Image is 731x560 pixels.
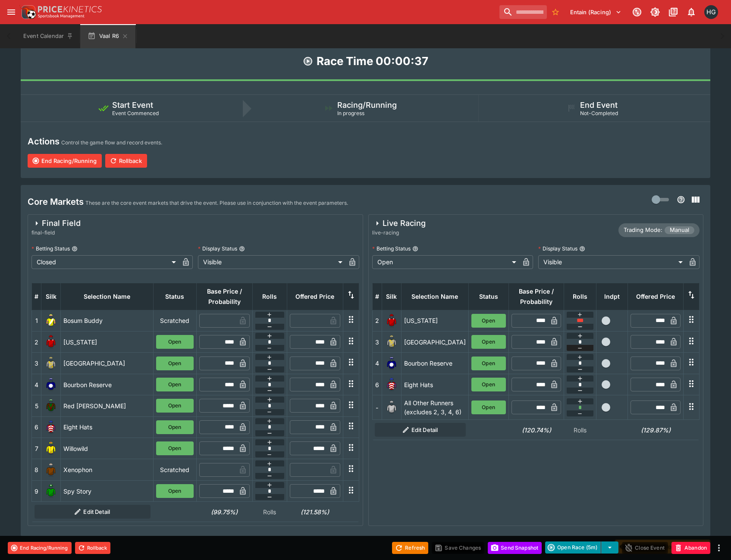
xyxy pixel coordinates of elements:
[18,24,78,48] button: Event Calendar
[31,245,70,252] p: Betting Status
[317,54,428,69] h1: Race Time 00:00:37
[61,332,154,353] td: [US_STATE]
[32,416,41,438] td: 6
[61,459,154,480] td: Xenophon
[44,484,58,498] img: runner 9
[199,507,250,516] h6: (99.75%)
[44,420,58,434] img: runner 6
[8,542,72,554] button: End Racing/Running
[32,332,41,353] td: 2
[671,542,710,554] button: Abandon
[412,246,418,252] button: Betting Status
[156,441,194,455] button: Open
[684,4,699,20] button: Notifications
[38,14,85,18] img: Sportsbook Management
[61,310,154,331] td: Bosum Buddy
[28,196,84,207] h4: Core Markets
[471,314,506,328] button: Open
[61,438,154,459] td: Willowild
[32,283,41,310] th: #
[372,228,426,237] span: live-racing
[471,335,506,349] button: Open
[85,199,348,207] p: These are the core event markets that drive the event. Please use in conjunction with the event p...
[468,283,508,310] th: Status
[105,154,147,168] button: Rollback
[153,283,196,310] th: Status
[156,335,194,349] button: Open
[385,400,398,414] img: blank-silk.png
[401,332,468,353] td: [GEOGRAPHIC_DATA]
[488,542,542,554] button: Send Snapshot
[596,283,627,310] th: Independent
[401,395,468,420] td: All Other Runners (excludes 2, 3, 4, 6)
[41,283,61,310] th: Silk
[375,423,466,437] button: Edit Detail
[31,228,81,237] span: final-field
[714,543,724,553] button: more
[565,5,627,19] button: Select Tenant
[31,255,179,269] div: Closed
[401,310,468,331] td: [US_STATE]
[287,283,343,310] th: Offered Price
[508,283,564,310] th: Base Price / Probability
[156,484,194,498] button: Open
[401,283,468,310] th: Selection Name
[61,283,154,310] th: Selection Name
[198,255,345,269] div: Visible
[545,541,601,554] button: Open Race (5m)
[372,255,520,269] div: Open
[671,543,710,551] span: Mark an event as closed and abandoned.
[647,4,663,20] button: Toggle light/dark mode
[61,138,162,147] p: Control the game flow and record events.
[35,505,151,519] button: Edit Detail
[624,226,662,235] p: Trading Mode:
[665,4,681,20] button: Documentation
[32,438,41,459] td: 7
[61,416,154,438] td: Eight Hats
[75,542,110,554] button: Rollback
[239,246,245,252] button: Display Status
[156,420,194,434] button: Open
[372,395,382,420] td: -
[156,378,194,391] button: Open
[80,24,135,48] button: Vaal R6
[61,353,154,374] td: [GEOGRAPHIC_DATA]
[665,226,694,235] span: Manual
[401,353,468,374] td: Bourbon Reserve
[156,399,194,413] button: Open
[19,3,36,21] img: PriceKinetics Logo
[372,374,382,395] td: 6
[628,283,684,310] th: Offered Price
[44,463,58,477] img: runner 8
[61,374,154,395] td: Bourbon Reserve
[38,6,102,13] img: PriceKinetics
[580,110,618,116] span: Not-Completed
[196,283,252,310] th: Base Price / Probability
[601,541,618,554] button: select merge strategy
[44,335,58,349] img: runner 2
[44,314,58,328] img: runner 1
[372,245,411,252] p: Betting Status
[545,541,618,554] div: split button
[28,154,102,168] button: End Racing/Running
[32,374,41,395] td: 4
[704,5,718,19] div: Hamish Gooch
[32,480,41,501] td: 9
[629,4,645,20] button: Connected to PK
[28,136,60,147] h4: Actions
[44,399,58,413] img: runner 5
[156,465,194,474] p: Scratched
[385,335,398,349] img: runner 3
[72,246,78,252] button: Betting Status
[156,357,194,370] button: Open
[702,3,721,22] button: Hamish Gooch
[499,5,547,19] input: search
[579,246,585,252] button: Display Status
[382,283,401,310] th: Silk
[32,459,41,480] td: 8
[511,425,562,435] h6: (120.74%)
[564,283,596,310] th: Rolls
[337,100,397,110] h5: Racing/Running
[32,395,41,416] td: 5
[156,316,194,325] p: Scratched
